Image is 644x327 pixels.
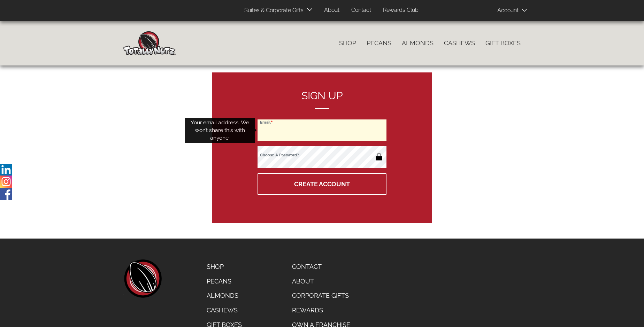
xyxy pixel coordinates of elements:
a: Pecans [201,274,247,289]
img: Home [123,31,176,55]
button: Create Account [258,173,386,195]
a: Contact [287,259,355,274]
div: Your email address. We won’t share this with anyone. [185,118,255,143]
a: Contact [346,3,376,17]
a: Pecans [361,36,397,50]
a: Almonds [397,36,439,50]
a: Gift Boxes [480,36,526,50]
a: Cashews [201,303,247,318]
input: Email [258,119,386,141]
a: Suites & Corporate Gifts [239,4,306,17]
a: Almonds [201,288,247,303]
a: Shop [334,36,361,50]
a: About [319,3,345,17]
a: Cashews [439,36,480,50]
a: Shop [201,259,247,274]
a: Rewards [287,303,355,318]
h2: Sign up [258,90,386,109]
a: Corporate Gifts [287,288,355,303]
a: Rewards Club [378,3,424,17]
a: home [123,259,162,298]
a: About [287,274,355,289]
